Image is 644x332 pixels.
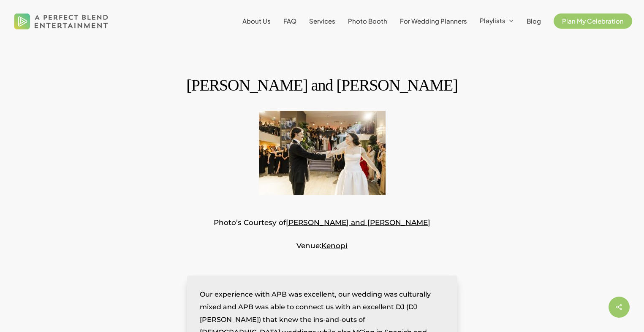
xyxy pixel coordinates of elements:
[348,18,387,24] a: Photo Booth
[309,17,335,25] span: Services
[25,216,619,240] p: Photo’s Courtesy of
[400,17,467,25] span: For Wedding Planners
[25,67,619,103] h1: [PERSON_NAME] and [PERSON_NAME]
[242,18,271,24] a: About Us
[480,17,514,25] a: Playlists
[12,6,111,36] img: A Perfect Blend Entertainment
[309,18,335,24] a: Services
[527,18,541,24] a: Blog
[242,17,271,25] span: About Us
[480,16,505,24] span: Playlists
[321,241,348,250] a: Kenopi
[562,17,624,25] span: Plan My Celebration
[283,17,296,25] span: FAQ
[527,17,541,25] span: Blog
[25,239,619,263] p: Venue:
[554,18,632,24] a: Plan My Celebration
[286,218,430,227] a: [PERSON_NAME] and [PERSON_NAME]
[400,18,467,24] a: For Wedding Planners
[348,17,387,25] span: Photo Booth
[283,18,296,24] a: FAQ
